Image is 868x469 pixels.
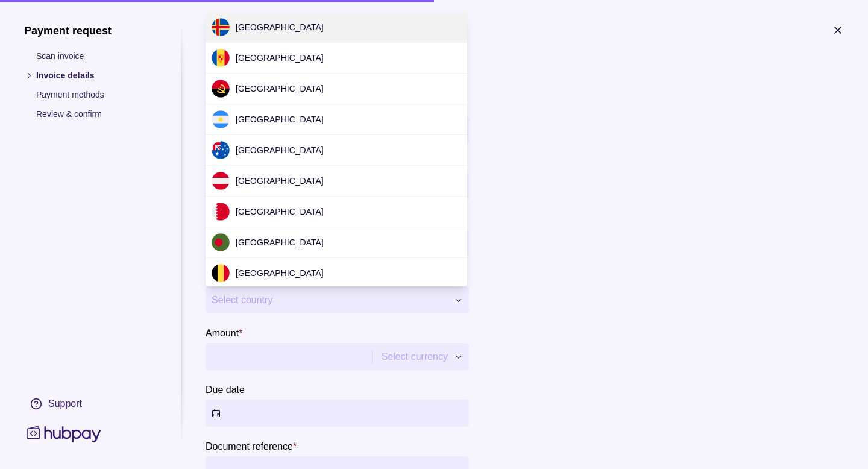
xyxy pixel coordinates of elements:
span: [GEOGRAPHIC_DATA] [236,22,324,32]
img: ar [212,110,230,128]
img: ad [212,49,230,67]
span: [GEOGRAPHIC_DATA] [236,53,324,63]
img: au [212,141,230,159]
span: [GEOGRAPHIC_DATA] [236,207,324,216]
img: ax [212,18,230,36]
span: [GEOGRAPHIC_DATA] [236,84,324,93]
img: bd [212,233,230,251]
img: ao [212,80,230,98]
span: [GEOGRAPHIC_DATA] [236,115,324,124]
img: bh [212,203,230,221]
img: at [212,172,230,190]
span: [GEOGRAPHIC_DATA] [236,145,324,155]
img: be [212,264,230,282]
span: [GEOGRAPHIC_DATA] [236,268,324,278]
span: [GEOGRAPHIC_DATA] [236,176,324,186]
span: [GEOGRAPHIC_DATA] [236,238,324,247]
